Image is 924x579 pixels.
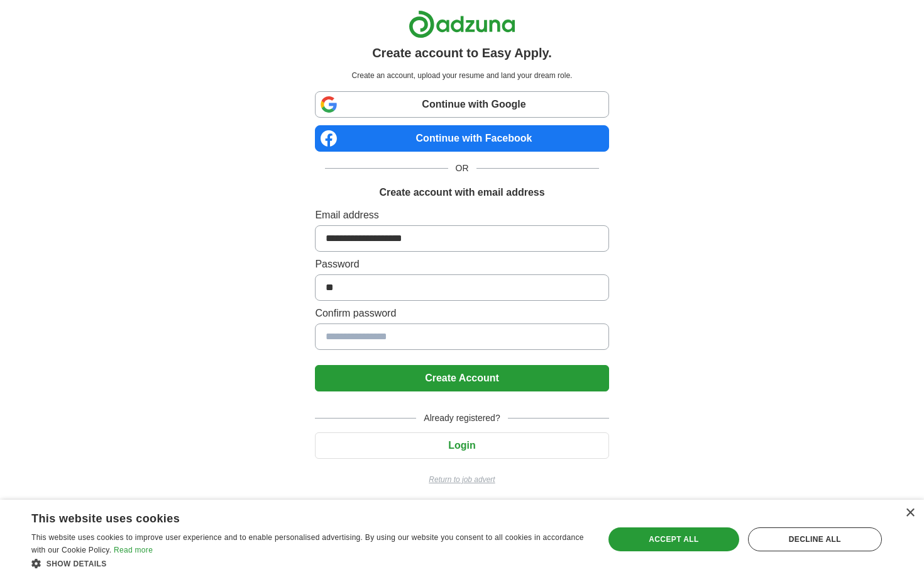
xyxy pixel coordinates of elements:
h1: Create account to Easy Apply. [372,43,552,62]
div: Accept all [608,527,739,551]
div: Decline all [748,527,882,551]
label: Confirm password [315,306,608,321]
div: Close [905,509,915,518]
span: Already registered? [416,412,507,425]
img: Adzuna logo [409,10,515,38]
button: Create Account [315,365,608,391]
a: Login [315,440,608,451]
a: Return to job advert [315,474,608,485]
label: Email address [315,208,608,223]
span: This website uses cookies to improve user experience and to enable personalised advertising. By u... [31,533,584,554]
a: Continue with Google [315,91,608,118]
a: Continue with Facebook [315,125,608,152]
span: OR [448,162,476,175]
h1: Create account with email address [379,185,544,200]
div: This website uses cookies [31,507,556,526]
div: Show details [31,557,587,570]
a: Read more, opens a new window [114,546,153,554]
button: Login [315,432,608,459]
label: Password [315,257,608,272]
p: Create an account, upload your resume and land your dream role. [317,70,606,81]
span: Show details [47,559,107,568]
